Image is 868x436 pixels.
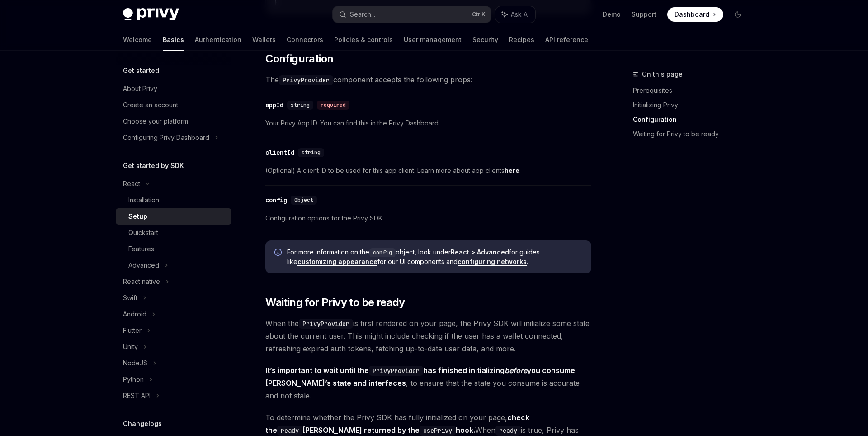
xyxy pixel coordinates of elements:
[297,258,377,266] a: customizing appearance
[495,426,521,436] code: ready
[123,341,138,352] div: Unity
[265,364,591,402] span: , to ensure that the state you consume is accurate and not stale.
[116,97,231,113] a: Create an account
[123,374,144,385] div: Python
[458,258,527,266] a: configuring networks
[116,225,231,241] a: Quickstart
[116,113,231,129] a: Choose your platform
[265,295,405,310] span: Waiting for Privy to be ready
[128,244,154,254] div: Features
[116,208,231,225] a: Setup
[287,29,323,51] a: Connectors
[265,317,591,355] span: When the is first rendered on your page, the Privy SDK will initialize some state about the curre...
[265,213,591,224] span: Configuration options for the Privy SDK.
[265,165,591,176] span: (Optional) A client ID to be used for this app client. Learn more about app clients .
[294,196,313,204] span: Object
[123,160,184,171] h5: Get started by SDK
[123,292,137,303] div: Swift
[603,10,621,19] a: Demo
[404,29,462,51] a: User management
[472,29,498,51] a: Security
[123,83,157,94] div: About Privy
[472,11,486,18] span: Ctrl K
[369,366,423,376] code: PrivyProvider
[123,178,140,189] div: React
[451,248,509,256] strong: React > Advanced
[277,426,302,436] code: ready
[265,148,294,157] div: clientId
[265,196,287,205] div: config
[116,241,231,257] a: Features
[123,390,151,401] div: REST API
[545,29,588,51] a: API reference
[265,118,591,129] span: Your Privy App ID. You can find this in the Privy Dashboard.
[511,10,529,19] span: Ask AI
[420,426,456,436] code: usePrivy
[667,7,723,22] a: Dashboard
[123,116,188,127] div: Choose your platform
[302,149,321,156] span: string
[128,195,159,206] div: Installation
[123,8,179,21] img: dark logo
[116,192,231,208] a: Installation
[291,101,310,109] span: string
[123,65,159,76] h5: Get started
[128,211,147,222] div: Setup
[195,29,241,51] a: Authentication
[123,276,160,287] div: React native
[642,69,683,80] span: On this page
[123,100,178,110] div: Create an account
[123,358,147,369] div: NodeJS
[265,73,591,86] span: The component accepts the following props:
[495,6,535,23] button: Ask AI
[265,366,575,388] strong: It’s important to wait until the has finished initializing you consume [PERSON_NAME]’s state and ...
[163,29,184,51] a: Basics
[633,127,752,141] a: Waiting for Privy to be ready
[633,112,752,127] a: Configuration
[509,29,534,51] a: Recipes
[299,319,353,329] code: PrivyProvider
[265,52,333,66] span: Configuration
[274,249,283,258] svg: Info
[632,10,656,19] a: Support
[333,6,491,23] button: Search...CtrlK
[116,81,231,97] a: About Privy
[123,132,209,143] div: Configuring Privy Dashboard
[334,29,393,51] a: Policies & controls
[505,167,519,175] a: here
[123,29,152,51] a: Welcome
[128,260,159,271] div: Advanced
[317,101,349,110] div: required
[252,29,276,51] a: Wallets
[123,418,162,429] h5: Changelogs
[633,98,752,112] a: Initializing Privy
[287,248,582,266] span: For more information on the object, look under for guides like for our UI components and .
[123,325,142,336] div: Flutter
[731,7,745,22] button: Toggle dark mode
[279,75,333,85] code: PrivyProvider
[369,248,396,257] code: config
[505,366,527,375] em: before
[350,9,375,20] div: Search...
[265,101,283,110] div: appId
[123,309,146,320] div: Android
[633,83,752,98] a: Prerequisites
[128,227,158,238] div: Quickstart
[675,10,709,19] span: Dashboard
